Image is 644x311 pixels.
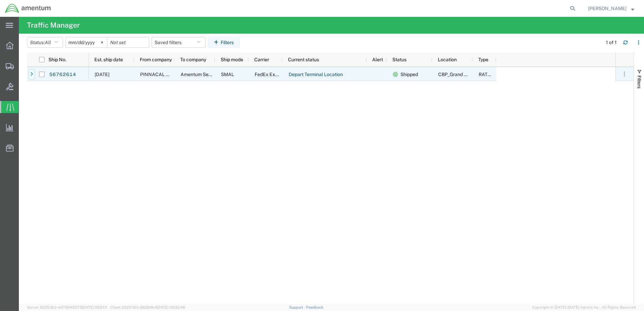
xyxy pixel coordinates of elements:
span: From company [140,57,172,62]
span: Shipped [400,67,418,81]
span: Ship No. [49,57,66,62]
span: Filters [637,75,642,89]
input: Not set [66,37,107,47]
button: [PERSON_NAME] [588,4,635,12]
a: Support [289,305,306,309]
span: To company [180,57,206,62]
span: 09/09/2025 [95,72,109,77]
span: Location [438,57,457,62]
span: PINNACAL LLC [140,72,174,77]
div: 1 of 1 [606,39,618,46]
span: [DATE] 09:32:48 [157,305,185,309]
button: Status:All [27,37,63,48]
span: Carrier [254,57,269,62]
span: Client: 2025.18.0-9839db4 [110,305,185,309]
span: All [45,40,51,45]
a: Depart Terminal Location [288,69,343,80]
a: Feedback [306,305,323,309]
span: Ship mode [221,57,243,62]
span: SMAL [221,72,234,77]
img: logo [5,3,51,13]
a: 56762614 [49,69,76,80]
span: Alert [372,57,383,62]
h4: Traffic Manager [27,17,80,34]
span: Ben Bauer [588,5,626,12]
span: Amentum Services, Inc. [181,72,231,77]
span: CBP_Grand Forks, ND_GFN [438,72,497,77]
span: Copyright © [DATE]-[DATE] Agistix Inc., All Rights Reserved [532,305,636,310]
span: Server: 2025.18.0-dd719145275 [27,305,107,309]
button: Filters [208,37,240,48]
span: [DATE] 09:51:11 [82,305,107,309]
span: Est. ship date [94,57,123,62]
span: FedEx Express [255,72,287,77]
span: Status [392,57,407,62]
input: Not set [107,37,149,47]
button: Saved filters [152,37,205,48]
span: Current status [288,57,319,62]
span: Type [478,57,488,62]
span: RATED [479,72,494,77]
